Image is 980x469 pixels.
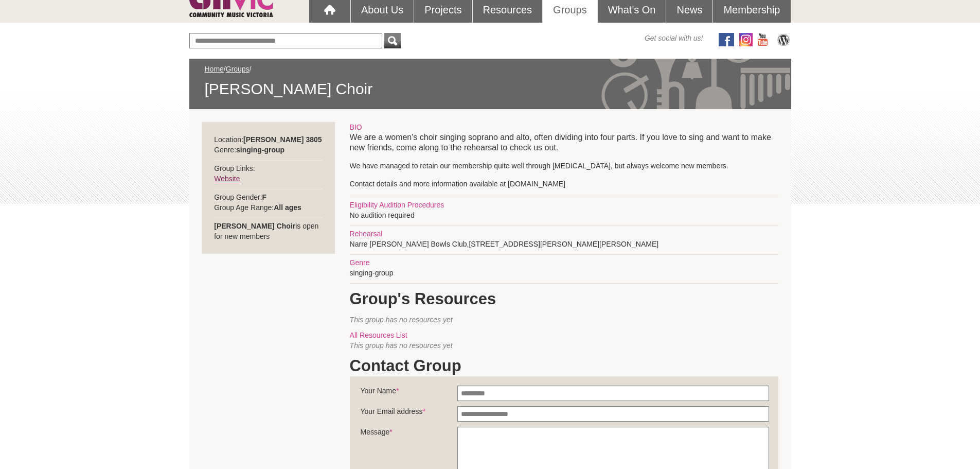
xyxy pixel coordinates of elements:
div: BIO [350,122,778,132]
h1: Contact Group [350,356,778,376]
div: Rehearsal [350,229,778,239]
strong: [PERSON_NAME] 3805 [243,135,322,144]
strong: singing-group [236,146,284,154]
img: CMVic Blog [776,33,791,46]
div: All Resources List [350,330,778,340]
label: Your Email address [361,406,457,422]
a: Website [214,175,240,183]
span: This group has no resources yet [350,341,453,350]
p: Contact details and more information available at [DOMAIN_NAME] [350,179,778,189]
label: Message [361,427,457,442]
p: We are a women's choir singing soprano and alto, often dividing into four parts. If you love to s... [350,132,778,153]
div: / / [205,64,776,99]
label: Your Name [361,386,457,401]
span: This group has no resources yet [350,316,453,324]
img: icon-instagram.png [739,33,753,46]
div: Location: Genre: Group Links: Group Gender: Group Age Range: is open for new members [202,122,335,254]
div: Eligibility Audition Procedures [350,200,778,210]
a: Groups [226,65,250,73]
h1: Group's Resources [350,289,778,309]
a: Home [205,65,224,73]
span: [PERSON_NAME] Choir [205,79,776,99]
div: Genre [350,257,778,268]
strong: All ages [274,203,301,212]
p: We have managed to retain our membership quite well through [MEDICAL_DATA], but always welcome ne... [350,161,778,171]
strong: [PERSON_NAME] Choir [214,222,295,230]
span: Get social with us! [645,33,703,43]
strong: F [262,193,267,201]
